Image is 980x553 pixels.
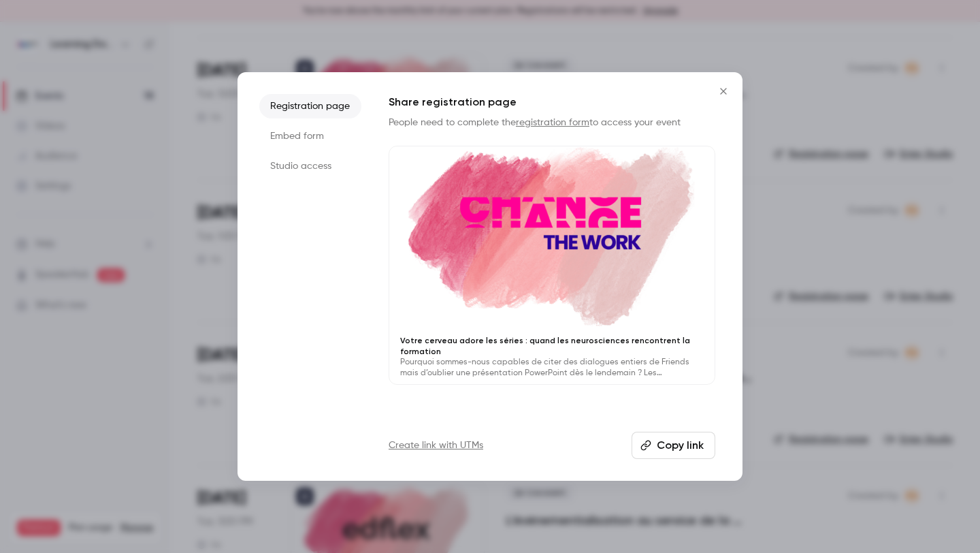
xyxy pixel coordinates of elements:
button: Copy link [632,432,715,459]
p: Pourquoi sommes-nous capables de citer des dialogues entiers de Friends mais d’oublier une présen... [400,357,704,379]
li: Registration page [259,94,361,118]
a: registration form [516,118,589,127]
a: Create link with UTMs [389,439,483,452]
li: Studio access [259,154,361,178]
button: Close [710,78,737,105]
p: People need to complete the to access your event [389,116,715,129]
li: Embed form [259,124,361,148]
a: Votre cerveau adore les séries : quand les neurosciences rencontrent la formationPourquoi sommes-... [389,146,715,385]
h1: Share registration page [389,94,715,110]
p: Votre cerveau adore les séries : quand les neurosciences rencontrent la formation [400,335,704,357]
